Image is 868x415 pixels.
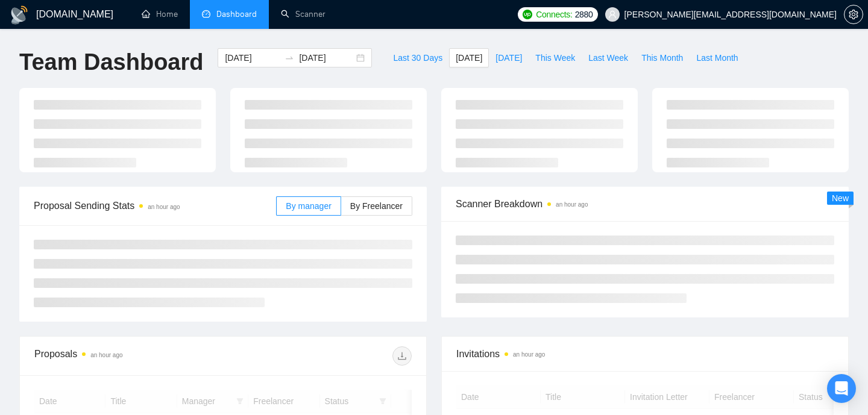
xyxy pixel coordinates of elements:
[19,48,203,76] h1: Team Dashboard
[556,201,588,208] time: an hour ago
[350,201,403,211] span: By Freelancer
[10,5,29,25] img: logo
[90,352,122,358] time: an hour ago
[202,10,210,18] span: dashboard
[575,8,593,21] span: 2880
[690,48,744,67] button: Last Month
[386,48,449,67] button: Last 30 Days
[832,193,849,203] span: New
[641,51,683,64] span: This Month
[696,51,738,64] span: Last Month
[588,51,628,64] span: Last Week
[513,351,545,358] time: an hour ago
[148,204,180,210] time: an hour ago
[449,48,489,67] button: [DATE]
[299,51,354,64] input: End date
[456,51,482,64] span: [DATE]
[142,9,178,19] a: homeHome
[844,10,863,19] a: setting
[844,10,863,19] span: setting
[635,48,690,67] button: This Month
[34,198,276,213] span: Proposal Sending Stats
[536,8,572,21] span: Connects:
[523,10,532,19] img: upwork-logo.png
[529,48,582,67] button: This Week
[456,196,834,211] span: Scanner Breakdown
[225,51,280,64] input: Start date
[495,51,522,64] span: [DATE]
[535,51,575,64] span: This Week
[285,53,294,63] span: swap-right
[285,53,294,63] span: to
[216,9,257,19] span: Dashboard
[34,346,223,366] div: Proposals
[582,48,635,67] button: Last Week
[844,5,863,24] button: setting
[286,201,331,211] span: By manager
[456,346,834,361] span: Invitations
[281,9,325,19] a: searchScanner
[489,48,529,67] button: [DATE]
[608,10,617,19] span: user
[827,374,856,403] div: Open Intercom Messenger
[393,51,442,64] span: Last 30 Days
